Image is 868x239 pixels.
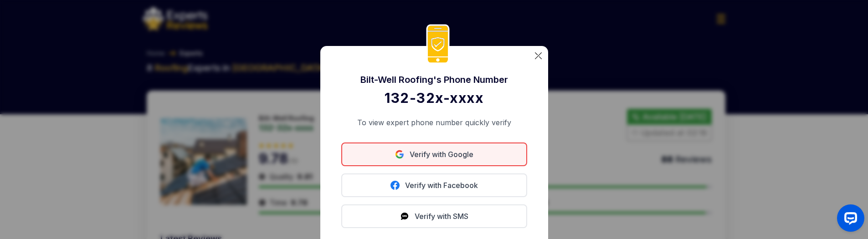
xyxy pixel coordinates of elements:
div: Bilt-Well Roofing 's Phone Number [341,73,527,86]
div: 132-32x-xxxx [341,90,527,106]
button: Verify with Facebook [341,173,527,197]
button: Verify with SMS [341,204,527,228]
img: phoneIcon [426,24,450,65]
p: To view expert phone number quickly verify [341,117,527,128]
iframe: OpenWidget widget [830,201,868,239]
a: Verify with Google [341,142,527,166]
img: categoryImgae [535,52,542,59]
